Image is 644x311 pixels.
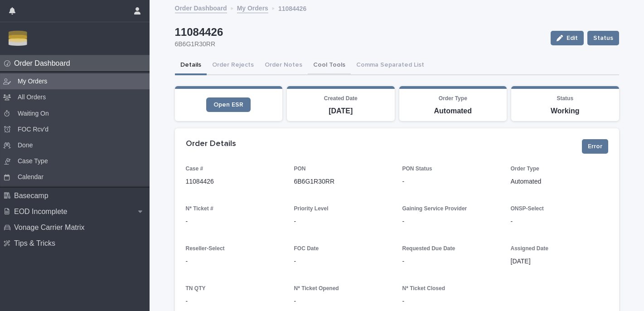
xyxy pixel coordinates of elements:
p: FOC Rcv'd [10,125,56,134]
p: Waiting On [10,109,56,118]
p: Order Dashboard [10,59,77,68]
p: - [402,217,500,226]
p: - [186,257,283,266]
span: PON Status [402,165,432,172]
span: N* Ticket # [186,205,213,212]
span: Error [588,142,602,151]
p: [DATE] [511,257,608,266]
p: Case Type [10,157,55,165]
p: Automated [405,107,502,115]
p: - [402,177,500,186]
span: Open ESR [213,102,243,108]
button: Edit [551,31,584,45]
p: 11084426 [175,28,543,36]
p: - [294,296,392,306]
p: Automated [511,177,608,186]
span: Created Date [324,95,358,102]
p: My Orders [10,77,54,86]
p: Calendar [10,173,51,181]
p: Tips & Tricks [10,239,63,248]
span: Case # [186,165,203,172]
p: Done [10,141,40,150]
p: - [402,257,500,266]
p: Vonage Carrier Matrix [10,223,92,232]
p: - [186,217,188,226]
span: N* Ticket Opened [294,285,339,292]
p: EOD Incomplete [10,207,74,216]
p: - [294,217,392,226]
span: Priority Level [294,205,329,212]
a: Open ESR [206,97,251,112]
span: Status [593,34,613,43]
p: 6B6G1R30RR [294,177,335,186]
span: ONSP-Select [511,205,544,212]
p: Working [517,107,614,115]
a: Order Dashboard [175,2,227,13]
button: Order Rejects [207,56,259,75]
button: Error [582,139,608,154]
span: Edit [567,35,578,41]
span: N* Ticket Closed [402,285,445,292]
p: - [511,217,608,226]
span: Reseller-Select [186,245,225,252]
img: Zbn3osBRTqmJoOucoKu4 [7,29,29,48]
span: FOC Date [294,245,319,252]
p: All Orders [10,93,53,102]
h2: Order Details [186,139,236,149]
span: Status [557,95,573,102]
button: Order Notes [259,56,308,75]
span: Requested Due Date [402,245,455,252]
span: PON [294,165,306,172]
span: Assigned Date [511,245,548,252]
span: Gaining Service Provider [402,205,467,212]
p: 11084426 [278,2,306,13]
p: Basecamp [10,191,56,200]
button: Status [587,31,619,45]
p: - [402,296,500,306]
span: Order Type [439,95,467,102]
button: Cool Tools [308,56,351,75]
button: Comma Separated List [351,56,430,75]
button: Details [175,56,207,75]
p: 11084426 [186,177,214,186]
span: TN QTY [186,285,206,292]
a: My Orders [237,2,268,13]
p: [DATE] [292,107,389,115]
p: - [294,257,392,266]
span: Order Type [511,165,539,172]
p: - [186,296,283,306]
p: 6B6G1R30RR [175,40,540,49]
